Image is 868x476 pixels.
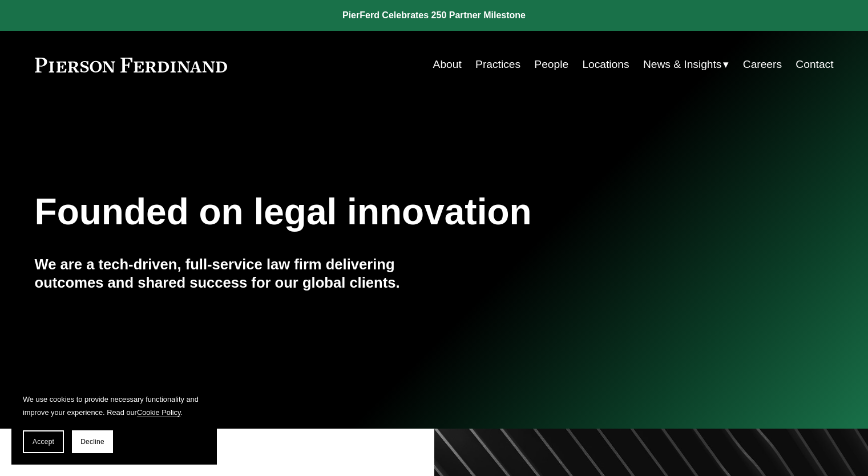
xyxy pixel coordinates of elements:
p: We use cookies to provide necessary functionality and improve your experience. Read our . [23,393,205,419]
a: Contact [796,54,833,75]
a: Locations [582,54,629,75]
a: People [534,54,568,75]
button: Decline [72,430,113,453]
span: News & Insights [643,55,722,75]
a: folder dropdown [643,54,729,75]
a: About [433,54,462,75]
section: Cookie banner [11,381,217,465]
a: Cookie Policy [137,408,181,417]
h1: Founded on legal innovation [35,191,701,233]
a: Practices [475,54,520,75]
h4: We are a tech-driven, full-service law firm delivering outcomes and shared success for our global... [35,255,434,292]
span: Decline [80,438,104,446]
a: Careers [743,54,782,75]
button: Accept [23,430,64,453]
span: Accept [33,438,54,446]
